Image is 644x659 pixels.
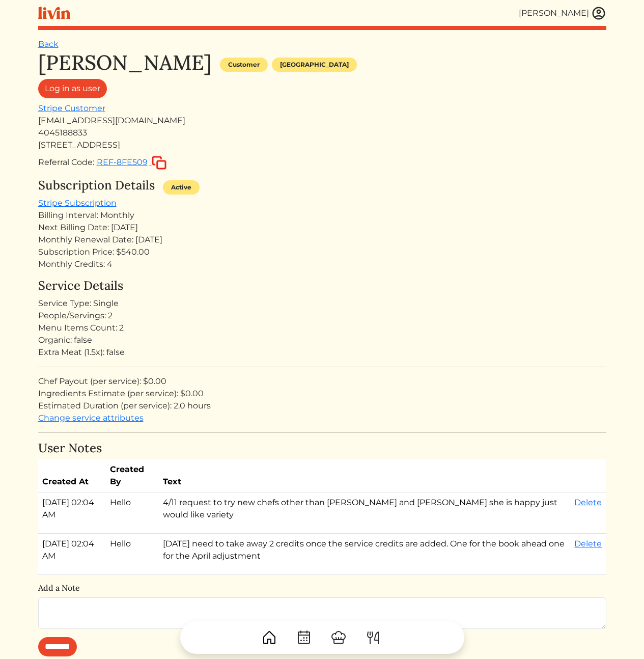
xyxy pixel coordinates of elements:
[365,629,381,646] img: ForkKnife-55491504ffdb50bab0c1e09e7649658475375261d09fd45db06cec23bce548bf.svg
[519,7,589,19] div: [PERSON_NAME]
[591,6,606,21] img: user_account-e6e16d2ec92f44fc35f99ef0dc9cddf60790bfa021a6ecb1c896eb5d2907b31c.svg
[38,441,606,456] h4: User Notes
[38,583,606,593] h6: Add a Note
[38,157,94,167] span: Referral Code:
[296,629,312,646] img: CalendarDots-5bcf9d9080389f2a281d69619e1c85352834be518fbc73d9501aef674afc0d57.svg
[38,50,212,75] h1: [PERSON_NAME]
[163,497,567,521] p: 4/11 request to try new chefs other than [PERSON_NAME] and [PERSON_NAME] she is happy just would ...
[38,322,606,334] div: Menu Items Count: 2
[38,115,606,127] div: [EMAIL_ADDRESS][DOMAIN_NAME]
[38,400,606,412] div: Estimated Duration (per service): 2.0 hours
[38,310,606,322] div: People/Servings: 2
[38,346,606,359] div: Extra Meat (1.5x): false
[38,178,155,193] h4: Subscription Details
[220,58,268,72] div: Customer
[38,258,606,270] div: Monthly Credits: 4
[38,279,606,293] h4: Service Details
[38,334,606,346] div: Organic: false
[163,538,567,562] p: [DATE] need to take away 2 credits once the service credits are added. One for the book ahead one...
[159,459,571,492] th: Text
[38,79,107,98] a: Log in as user
[106,492,159,534] td: Hello
[38,534,106,575] td: [DATE] 02:04 AM
[38,198,117,208] a: Stripe Subscription
[38,492,106,534] td: [DATE] 02:04 AM
[106,459,159,492] th: Created By
[574,498,602,507] a: Delete
[38,7,70,19] img: livin-logo-a0d97d1a881af30f6274990eb6222085a2533c92bbd1e4f22c21b4f0d0e3210c.svg
[38,127,606,139] div: 4045188833
[38,103,105,113] a: Stripe Customer
[38,375,606,388] div: Chef Payout (per service): $0.00
[97,157,148,167] span: REF-8FE509
[38,388,606,400] div: Ingredients Estimate (per service): $0.00
[163,180,200,195] div: Active
[330,629,347,646] img: ChefHat-a374fb509e4f37eb0702ca99f5f64f3b6956810f32a249b33092029f8484b388.svg
[38,39,59,49] a: Back
[38,297,606,310] div: Service Type: Single
[38,413,144,423] a: Change service attributes
[38,209,606,222] div: Billing Interval: Monthly
[38,234,606,246] div: Monthly Renewal Date: [DATE]
[96,155,167,170] button: REF-8FE509
[272,58,357,72] div: [GEOGRAPHIC_DATA]
[261,629,277,646] img: House-9bf13187bcbb5817f509fe5e7408150f90897510c4275e13d0d5fca38e0b5951.svg
[38,246,606,258] div: Subscription Price: $540.00
[38,139,606,151] div: [STREET_ADDRESS]
[152,156,166,170] img: copy-c88c4d5ff2289bbd861d3078f624592c1430c12286b036973db34a3c10e19d95.svg
[38,222,606,234] div: Next Billing Date: [DATE]
[38,459,106,492] th: Created At
[106,534,159,575] td: Hello
[574,539,602,548] a: Delete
